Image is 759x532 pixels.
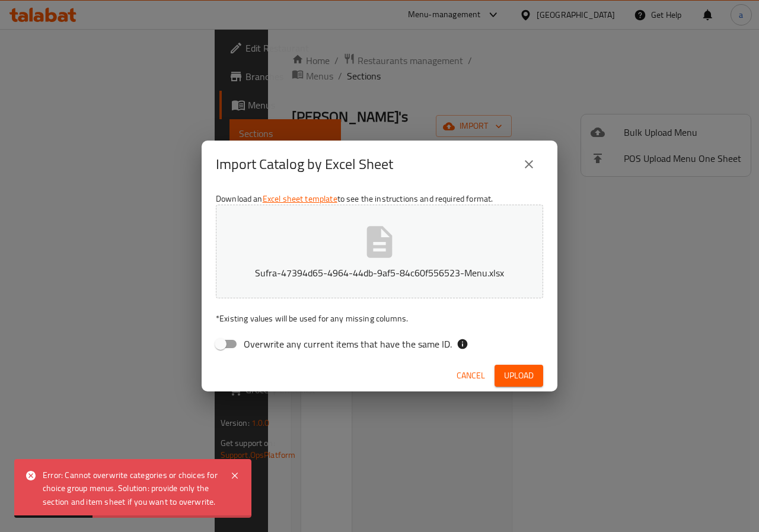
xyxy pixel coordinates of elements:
button: Upload [495,365,543,387]
p: Existing values will be used for any missing columns. [216,313,543,324]
p: Sufra-47394d65-4964-44db-9af5-84c60f556523-Menu.xlsx [234,266,525,280]
span: Upload [504,368,534,383]
button: close [515,150,543,179]
div: Download an to see the instructions and required format. [202,188,557,360]
span: Cancel [457,368,485,383]
span: Overwrite any current items that have the same ID. [244,337,452,351]
div: Error: Cannot overwrite categories or choices for choice group menus. Solution: provide only the ... [43,469,218,508]
button: Cancel [452,365,490,387]
a: Excel sheet template [263,191,337,206]
button: Sufra-47394d65-4964-44db-9af5-84c60f556523-Menu.xlsx [216,205,543,298]
h2: Import Catalog by Excel Sheet [216,155,393,174]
